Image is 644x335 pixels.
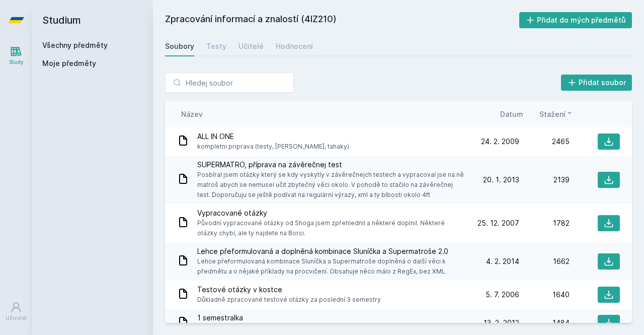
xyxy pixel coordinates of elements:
[206,41,226,51] div: Testy
[197,131,349,142] span: ALL IN ONE
[561,75,632,91] button: Přidat soubor
[477,218,519,228] span: 25. 12. 2007
[519,318,570,328] div: 1484
[197,160,465,170] span: SUPERMATRO, příprava na závěrečnej test
[206,36,226,56] a: Testy
[165,36,194,56] a: Soubory
[197,313,276,323] span: 1 semestralka
[276,41,313,51] div: Hodnocení
[500,109,523,119] button: Datum
[481,137,519,147] span: 24. 2. 2009
[486,290,519,300] span: 5. 7. 2006
[2,40,30,71] a: Study
[276,36,313,56] a: Hodnocení
[197,142,349,152] span: kompletni priprava (testy, [PERSON_NAME], tahaky)
[197,295,381,305] span: Důkladně zpracované testové otázky za poslední 3 semestry
[197,208,465,218] span: Vypracované otázky
[6,314,27,322] div: Uživatel
[519,256,570,266] div: 1662
[197,218,465,238] span: Původní vypracované otázky od Shoga jsem zpřehlednil a některé doplnil. Některé otázky chybí, ale...
[165,41,194,51] div: Soubory
[519,218,570,228] div: 1782
[197,246,465,256] span: Lehce přeformulovaná a doplněná kombinace Sluníčka a Supermatroše 2.0
[519,12,632,28] button: Přidat do mých předmětů
[238,41,264,51] div: Učitelé
[197,285,381,295] span: Testové otázky v kostce
[483,175,519,185] span: 20. 1. 2013
[519,290,570,300] div: 1640
[539,109,566,119] span: Stažení
[486,256,519,266] span: 4. 2. 2014
[197,256,465,277] span: Lehce přeformulovaná kombinace Sluníčka a Supermatroše doplněná o další věci k předmětu a o nějak...
[2,296,30,327] a: Uživatel
[238,36,264,56] a: Učitelé
[539,109,574,119] button: Stažení
[42,41,108,49] a: Všechny předměty
[519,137,570,147] div: 2465
[519,175,570,185] div: 2139
[9,58,24,66] div: Study
[181,109,203,119] button: Název
[484,318,519,328] span: 13. 2. 2012
[42,58,96,69] span: Moje předměty
[165,73,294,93] input: Hledej soubor
[197,170,465,200] span: Posbíral jsem otázky který se kdy vyskytly v závěrečnejch testech a vypracoval jse na ně matroš a...
[165,12,519,28] h2: Zpracování informací a znalostí (4IZ210)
